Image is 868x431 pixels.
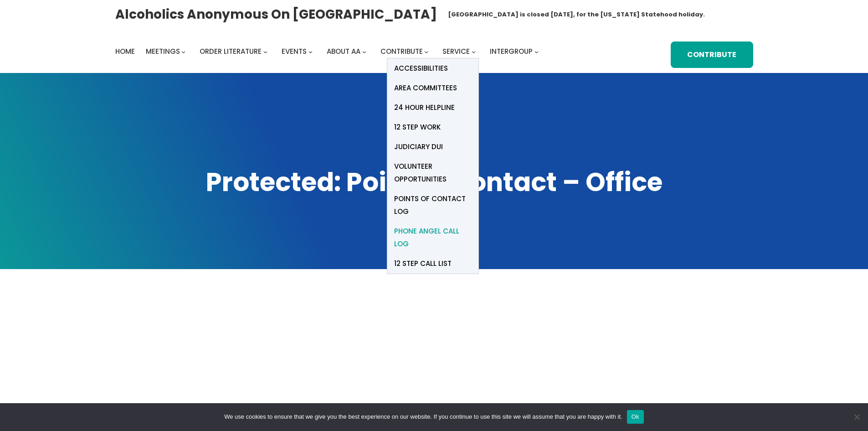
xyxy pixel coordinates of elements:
[387,98,478,117] a: 24 Hour Helpline
[282,47,307,56] span: Events
[327,45,360,58] a: About AA
[115,45,135,58] a: Home
[394,160,472,186] span: Volunteer Opportunities
[387,156,478,189] a: Volunteer Opportunities
[387,78,478,98] a: Area Committees
[442,45,470,58] a: Service
[490,47,533,56] span: Intergroup
[115,165,753,200] h1: Protected: Point of Contact – Office
[424,49,428,53] button: Contribute submenu
[534,49,539,53] button: Intergroup submenu
[442,47,470,56] span: Service
[490,45,533,58] a: Intergroup
[181,49,185,53] button: Meetings submenu
[852,412,861,421] span: No
[387,137,478,156] a: Judiciary DUI
[380,45,423,58] a: Contribute
[387,254,478,274] a: 12 Step Call List
[394,121,441,134] span: 12 Step Work
[394,140,443,153] span: Judiciary DUI
[308,49,313,53] button: Events submenu
[394,62,448,75] span: Accessibilities
[394,192,472,218] span: Points of Contact Log
[263,49,267,53] button: Order Literature submenu
[394,82,457,94] span: Area Committees
[472,49,476,53] button: Service submenu
[362,49,366,53] button: About AA submenu
[115,3,437,26] a: Alcoholics Anonymous on [GEOGRAPHIC_DATA]
[627,410,644,424] button: Ok
[394,257,452,270] span: 12 Step Call List
[387,221,478,254] a: Phone Angel Call Log
[387,117,478,137] a: 12 Step Work
[115,45,542,58] nav: Intergroup
[394,225,472,250] span: Phone Angel Call Log
[115,47,135,56] span: Home
[448,10,705,19] h1: [GEOGRAPHIC_DATA] is closed [DATE], for the [US_STATE] Statehood holiday.
[387,58,478,78] a: Accessibilities
[387,189,478,221] a: Points of Contact Log
[671,42,753,68] a: Contribute
[146,45,180,58] a: Meetings
[394,101,455,114] span: 24 Hour Helpline
[380,47,423,56] span: Contribute
[200,47,262,56] span: Order Literature
[327,47,360,56] span: About AA
[282,45,307,58] a: Events
[224,412,622,421] span: We use cookies to ensure that we give you the best experience on our website. If you continue to ...
[146,47,180,56] span: Meetings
